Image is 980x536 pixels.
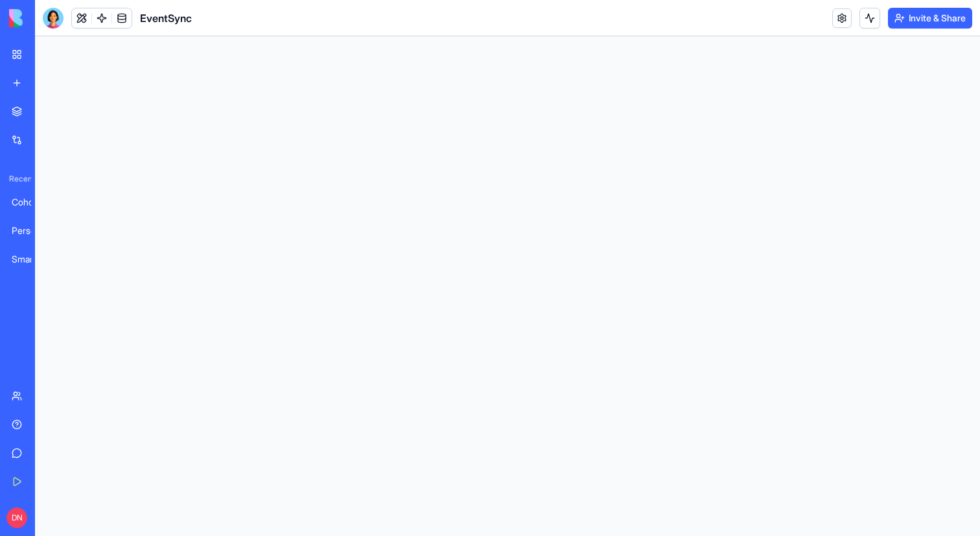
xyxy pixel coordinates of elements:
div: Smart CRM [12,253,48,266]
div: Cohort Analytics Dashboard [12,196,48,209]
span: EventSync [140,10,192,26]
a: Cohort Analytics Dashboard [4,189,56,215]
img: logo [9,9,89,27]
a: Smart CRM [4,246,56,272]
a: Personal Assistant [4,218,56,244]
div: Personal Assistant [12,224,48,237]
span: DN [6,507,27,528]
span: Recent [4,174,31,184]
button: Invite & Share [888,8,972,29]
